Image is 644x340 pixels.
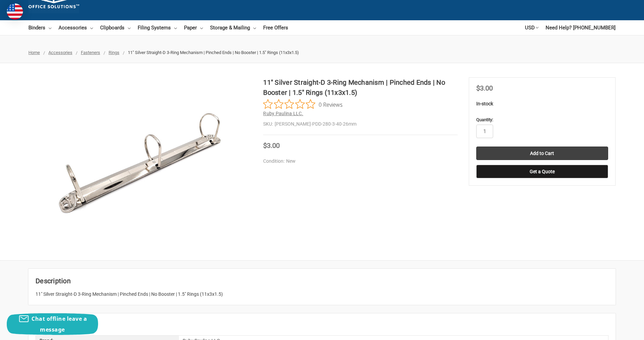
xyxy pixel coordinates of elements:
[28,50,40,55] a: Home
[263,111,303,116] a: Ruby Paulina LLC.
[36,276,608,286] h2: Description
[263,158,284,165] dt: Condition:
[184,20,203,35] a: Paper
[109,50,119,55] a: Rings
[525,20,538,35] a: USD
[263,121,458,128] dd: [PERSON_NAME]-PDD-280-3-40-26mm
[36,320,608,331] h2: Extra Information
[7,313,98,335] button: Chat offline leave a message
[56,108,225,216] img: 11" Silver Straight-D 3-Ring Mechanism | Pinched Ends | No Booster | 1.5" Rings (11x3x1.5)
[319,99,343,109] span: 0 Reviews
[476,100,608,107] p: In-stock
[48,50,72,55] a: Accessories
[476,84,493,92] span: $3.00
[128,50,299,55] span: 11" Silver Straight-D 3-Ring Mechanism | Pinched Ends | No Booster | 1.5" Rings (11x3x1.5)
[28,20,51,35] a: Binders
[59,20,93,35] a: Accessories
[263,77,458,98] h1: 11" Silver Straight-D 3-Ring Mechanism | Pinched Ends | No Booster | 1.5" Rings (11x3x1.5)
[263,121,273,128] dt: SKU:
[7,3,23,20] img: duty and tax information for United States
[263,99,343,109] button: Rated 0 out of 5 stars from 0 reviews. Jump to reviews.
[36,291,608,298] div: 11" Silver Straight-D 3-Ring Mechanism | Pinched Ends | No Booster | 1.5" Rings (11x3x1.5)
[31,315,87,333] span: Chat offline leave a message
[210,20,256,35] a: Storage & Mailing
[476,116,608,123] label: Quantity:
[263,158,455,165] dd: New
[263,20,288,35] a: Free Offers
[263,141,280,150] span: $3.00
[546,20,616,35] a: Need Help? [PHONE_NUMBER]
[476,147,608,160] input: Add to Cart
[138,20,177,35] a: Filing Systems
[81,50,100,55] a: Fasteners
[100,20,131,35] a: Clipboards
[476,165,608,178] button: Get a Quote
